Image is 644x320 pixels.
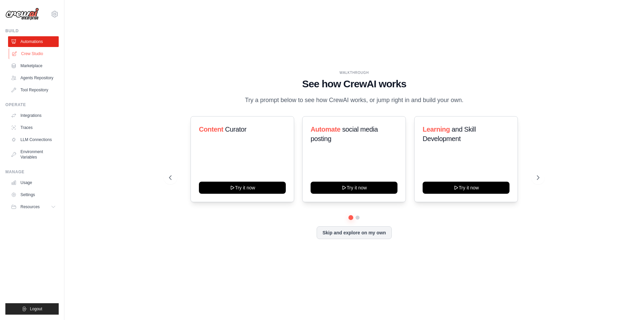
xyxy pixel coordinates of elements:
[9,48,59,59] a: Crew Studio
[8,110,59,121] a: Integrations
[8,201,59,212] button: Resources
[241,95,467,105] p: Try a prompt below to see how CrewAI works, or jump right in and build your own.
[20,204,40,210] span: Resources
[423,126,476,142] span: and Skill Development
[5,8,39,20] img: Logo
[30,306,42,312] span: Logout
[8,85,59,95] a: Tool Repository
[610,288,644,320] div: 聊天小组件
[8,146,59,163] a: Environment Variables
[199,182,286,194] button: Try it now
[8,60,59,71] a: Marketplace
[423,182,509,194] button: Try it now
[5,28,59,34] div: Build
[311,182,397,194] button: Try it now
[8,177,59,188] a: Usage
[199,126,223,133] span: Content
[8,73,59,83] a: Agents Repository
[8,134,59,145] a: LLM Connections
[5,102,59,107] div: Operate
[225,126,247,133] span: Curator
[8,36,59,47] a: Automations
[169,70,539,75] div: WALKTHROUGH
[423,126,450,133] span: Learning
[311,126,378,142] span: social media posting
[5,303,59,315] button: Logout
[311,126,340,133] span: Automate
[8,189,59,200] a: Settings
[610,288,644,320] iframe: Chat Widget
[8,122,59,133] a: Traces
[5,169,59,175] div: Manage
[169,78,539,90] h1: See how CrewAI works
[317,226,391,239] button: Skip and explore on my own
